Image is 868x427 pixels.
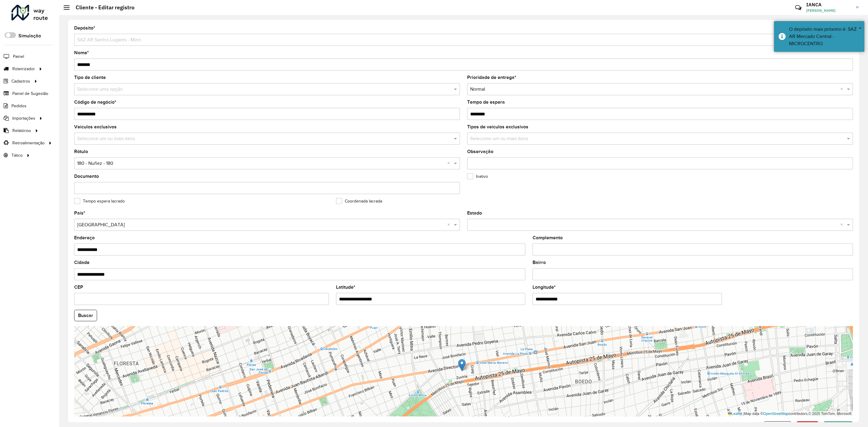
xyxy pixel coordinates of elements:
[806,8,851,13] span: [PERSON_NAME]
[467,74,516,81] label: Prioridade de entrega
[789,26,860,47] div: O depósito mais próximo é: SAZ AR Mercado Central - MICROCENTRO
[74,49,89,56] label: Nome
[74,74,106,81] label: Tipo de cliente
[12,115,35,121] span: Importações
[74,123,117,130] label: Veículos exclusivos
[859,24,862,33] button: Close
[12,140,45,146] span: Retroalimentação
[533,234,563,241] label: Complemento
[447,160,452,167] span: Clear all
[12,127,31,134] span: Relatórios
[74,148,88,155] label: Rótulo
[18,32,41,39] label: Simulação
[467,148,493,155] label: Observação
[467,99,505,106] label: Tempo de espera
[74,24,95,32] label: Depósito
[11,152,23,159] span: Tático
[12,66,35,72] span: Roteirizador
[74,99,116,106] label: Código de negócio
[467,173,488,180] label: Inativo
[74,173,99,180] label: Documento
[467,209,482,217] label: Estado
[533,284,556,291] label: Longitude
[840,221,845,228] span: Clear all
[763,412,789,416] a: OpenStreetMap
[11,78,30,84] span: Cadastros
[728,412,742,416] a: Leaflet
[840,86,845,93] span: Clear all
[11,103,27,109] span: Pedidos
[859,25,862,32] span: ×
[336,198,382,204] label: Coordenada lacrada
[447,221,452,228] span: Clear all
[74,259,90,266] label: Cidade
[806,2,851,8] h3: IANCA
[726,411,853,416] div: Map data © contributors,© 2025 TomTom, Microsoft
[74,209,85,217] label: País
[792,1,805,14] a: Contato Rápido
[13,53,24,60] span: Painel
[12,90,48,97] span: Painel de Sugestão
[74,284,83,291] label: CEP
[74,310,97,321] button: Buscar
[74,198,125,204] label: Tempo espera lacrado
[74,234,95,241] label: Endereço
[533,259,546,266] label: Bairro
[458,359,466,371] img: Marker
[743,412,744,416] span: |
[467,123,528,130] label: Tipos de veículos exclusivos
[336,284,355,291] label: Latitude
[70,4,134,11] h2: Cliente - Editar registro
